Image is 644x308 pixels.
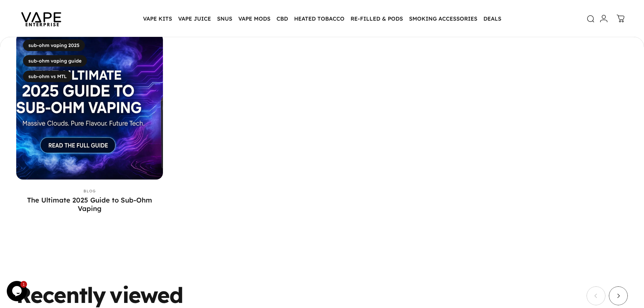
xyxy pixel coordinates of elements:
[348,11,406,26] summary: RE-FILLED & PODS
[16,284,105,306] animate-element: Recently
[235,11,273,26] summary: VAPE MODS
[7,281,28,301] iframe: chat widget
[140,11,175,26] summary: VAPE KITS
[273,11,291,26] summary: CBD
[27,196,152,213] a: The Ultimate 2025 Guide to Sub-Ohm Vaping
[84,189,95,193] a: Blog
[23,55,87,67] a: sub-ohm vaping guide
[613,11,628,26] a: 0 items
[406,11,480,26] summary: SMOKING ACCESSORIES
[175,11,214,26] summary: VAPE JUICE
[16,33,163,180] img: The Ultimate 2025 Guide to Sub-Ohm Vaping
[23,71,72,82] a: sub-ohm vs MTL
[214,11,235,26] summary: SNUS
[140,11,504,26] nav: Primary
[110,284,183,306] animate-element: viewed
[609,286,628,305] button: Next
[480,11,504,26] a: DEALS
[291,11,348,26] summary: HEATED TOBACCO
[23,40,85,51] a: sub-ohm vaping 2025
[11,3,72,34] img: Vape Enterprise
